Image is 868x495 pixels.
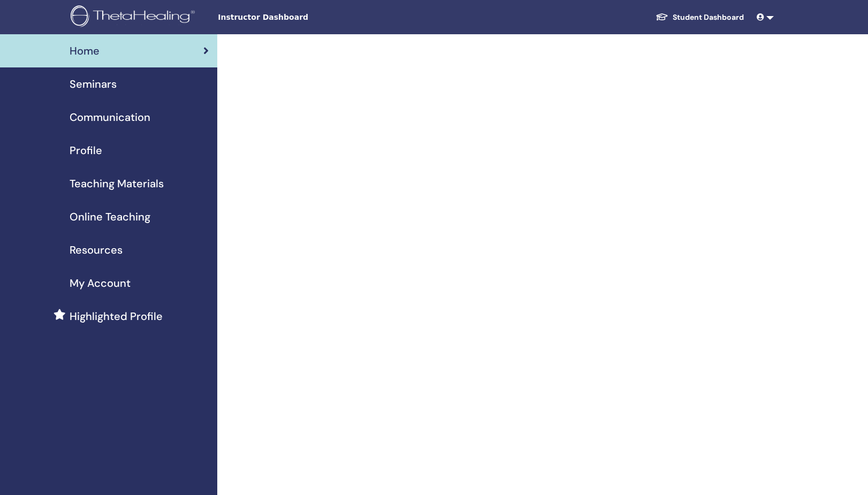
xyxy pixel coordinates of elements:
[70,308,163,324] span: Highlighted Profile
[70,142,102,158] span: Profile
[218,12,378,23] span: Instructor Dashboard
[656,12,668,21] img: graduation-cap-white.svg
[70,275,131,291] span: My Account
[647,7,752,27] a: Student Dashboard
[70,209,150,225] span: Online Teaching
[70,76,117,92] span: Seminars
[70,43,100,59] span: Home
[70,176,164,192] span: Teaching Materials
[71,5,199,29] img: logo.png
[70,109,150,125] span: Communication
[70,242,123,258] span: Resources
